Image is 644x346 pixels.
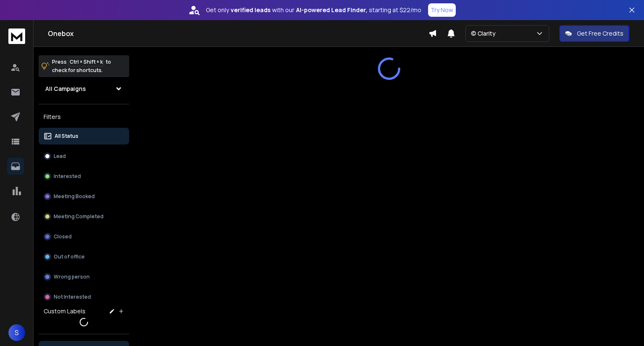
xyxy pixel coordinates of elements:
[39,248,129,265] button: Out of office
[39,128,129,145] button: All Status
[54,193,95,200] p: Meeting Booked
[39,168,129,185] button: Interested
[55,133,78,139] p: All Status
[39,148,129,165] button: Lead
[52,58,111,75] p: Press to check for shortcuts.
[206,6,421,14] p: Get only with our starting at $22/mo
[296,6,367,14] strong: AI-powered Lead Finder,
[39,228,129,245] button: Closed
[39,111,129,123] h3: Filters
[39,188,129,205] button: Meeting Booked
[39,80,129,97] button: All Campaigns
[8,28,25,44] img: logo
[8,324,25,341] button: S
[471,29,499,38] p: © Clarity
[428,3,456,17] button: Try Now
[39,208,129,225] button: Meeting Completed
[48,28,428,39] h1: Onebox
[231,6,270,14] strong: verified leads
[54,213,104,220] p: Meeting Completed
[54,253,85,260] p: Out of office
[559,25,629,42] button: Get Free Credits
[577,29,623,38] p: Get Free Credits
[68,57,104,67] span: Ctrl + Shift + k
[44,307,86,315] h3: Custom Labels
[39,289,129,305] button: Not Interested
[54,173,81,180] p: Interested
[54,153,66,160] p: Lead
[54,233,72,240] p: Closed
[54,274,90,280] p: Wrong person
[54,294,91,300] p: Not Interested
[431,6,453,14] p: Try Now
[45,85,86,93] h1: All Campaigns
[39,269,129,285] button: Wrong person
